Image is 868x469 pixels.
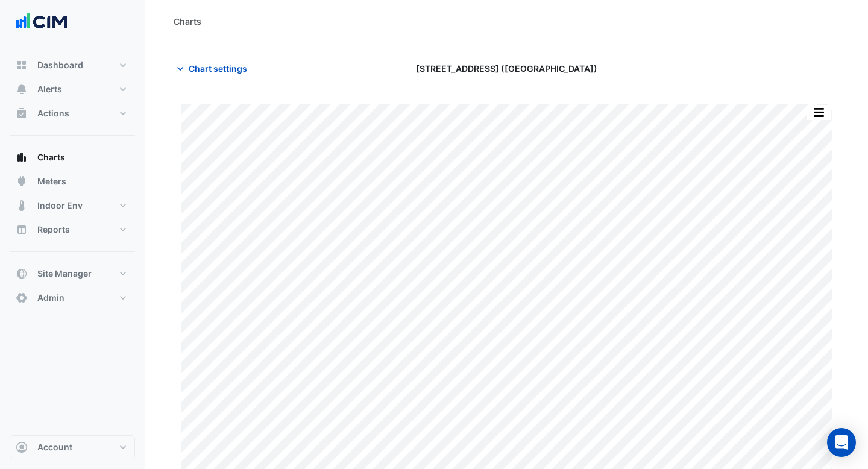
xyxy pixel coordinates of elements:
[16,83,28,95] app-icon: Alerts
[827,428,856,457] div: Open Intercom Messenger
[10,286,135,310] button: Admin
[37,268,92,280] span: Site Manager
[37,200,83,212] span: Indoor Env
[10,435,135,459] button: Account
[416,62,597,75] span: [STREET_ADDRESS] ([GEOGRAPHIC_DATA])
[37,151,65,163] span: Charts
[14,10,69,34] img: Company Logo
[16,292,28,304] app-icon: Admin
[807,105,831,120] button: More Options
[16,224,28,236] app-icon: Reports
[37,292,64,304] span: Admin
[174,15,201,28] div: Charts
[10,101,135,125] button: Actions
[16,268,28,280] app-icon: Site Manager
[16,107,28,119] app-icon: Actions
[16,59,28,71] app-icon: Dashboard
[37,441,72,453] span: Account
[16,151,28,163] app-icon: Charts
[37,107,69,119] span: Actions
[37,224,70,236] span: Reports
[37,175,66,187] span: Meters
[10,262,135,286] button: Site Manager
[16,175,28,187] app-icon: Meters
[10,218,135,242] button: Reports
[10,145,135,169] button: Charts
[10,53,135,77] button: Dashboard
[174,58,255,79] button: Chart settings
[189,62,247,75] span: Chart settings
[37,59,83,71] span: Dashboard
[16,200,28,212] app-icon: Indoor Env
[10,77,135,101] button: Alerts
[10,194,135,218] button: Indoor Env
[10,169,135,194] button: Meters
[37,83,62,95] span: Alerts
